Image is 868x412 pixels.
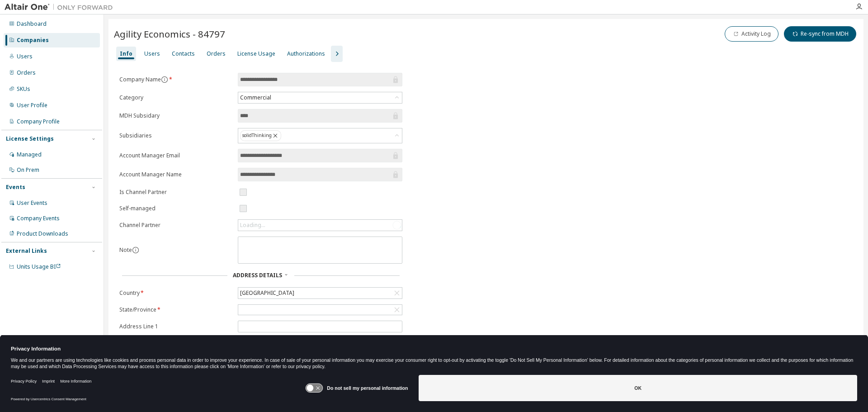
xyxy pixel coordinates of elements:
label: MDH Subsidary [119,112,232,119]
span: Address Details [233,271,282,279]
span: Agility Economics - 84797 [114,28,225,40]
div: Users [17,53,33,60]
div: Events [6,184,25,191]
div: Authorizations [287,50,325,57]
div: Companies [17,37,49,44]
div: Dashboard [17,20,47,28]
div: Company Events [17,215,60,222]
div: Commercial [239,93,273,103]
label: Note [119,246,132,254]
div: Company Profile [17,118,60,125]
div: solidThinking [240,130,281,141]
div: Loading... [240,222,265,229]
div: Orders [207,50,226,57]
div: Commercial [238,92,402,103]
div: Loading... [238,220,402,231]
label: Company Name [119,76,232,83]
img: Altair One [5,3,118,12]
div: [GEOGRAPHIC_DATA] [238,288,402,298]
label: Self-managed [119,205,232,212]
div: SKUs [17,85,30,93]
label: Address Line 1 [119,323,232,330]
span: Units Usage BI [17,263,61,270]
button: Re-sync from MDH [784,26,856,42]
label: Country [119,289,232,297]
label: Account Manager Email [119,152,232,159]
div: License Usage [237,50,275,57]
label: Account Manager Name [119,171,232,178]
div: Orders [17,69,36,76]
div: License Settings [6,135,54,142]
div: Users [144,50,160,57]
div: solidThinking [238,128,402,143]
label: Subsidiaries [119,132,232,139]
div: [GEOGRAPHIC_DATA] [239,288,296,298]
button: information [132,246,139,254]
div: Product Downloads [17,230,68,237]
label: Channel Partner [119,222,232,229]
div: Managed [17,151,42,158]
div: External Links [6,247,47,255]
label: Category [119,94,232,101]
div: User Events [17,199,47,207]
div: User Profile [17,102,47,109]
div: Info [120,50,132,57]
div: Contacts [172,50,195,57]
div: On Prem [17,166,39,174]
button: information [161,76,168,83]
button: Activity Log [725,26,778,42]
label: Is Channel Partner [119,189,232,196]
label: State/Province [119,306,232,313]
